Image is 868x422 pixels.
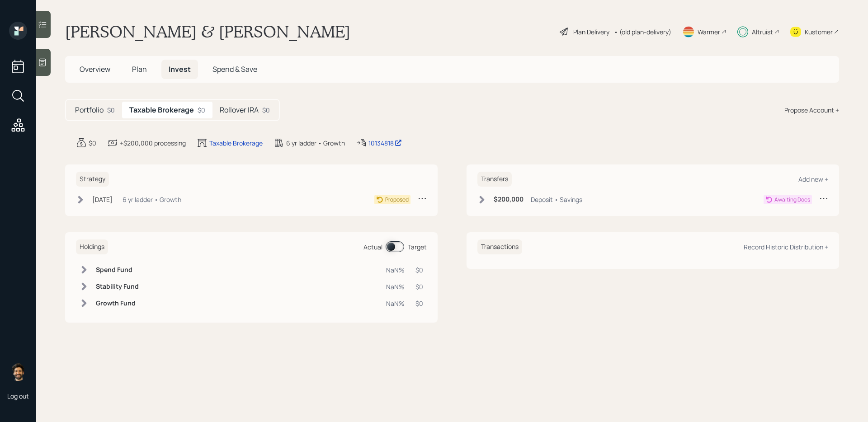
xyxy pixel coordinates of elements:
div: Kustomer [805,27,833,37]
h6: Transactions [477,239,522,254]
h6: Transfers [477,172,512,187]
h6: $200,000 [494,196,524,203]
div: Altruist [752,27,773,37]
img: eric-schwartz-headshot.png [9,363,27,381]
h6: Growth Fund [96,300,139,307]
div: Proposed [385,196,409,204]
span: Invest [169,64,191,74]
div: 10134818 [368,138,402,148]
div: $0 [415,282,423,291]
div: NaN% [386,299,405,308]
div: Actual [363,242,382,252]
h5: Taxable Brokerage [129,106,194,114]
div: • (old plan-delivery) [614,27,671,37]
div: Propose Account + [784,105,839,115]
div: Record Historic Distribution + [744,243,828,251]
div: [DATE] [92,195,113,204]
div: 6 yr ladder • Growth [123,195,181,204]
h5: Portfolio [75,106,104,114]
h1: [PERSON_NAME] & [PERSON_NAME] [65,22,350,42]
h6: Stability Fund [96,283,139,291]
div: Taxable Brokerage [209,138,263,148]
div: Target [408,242,427,252]
div: Awaiting Docs [774,196,810,204]
div: Log out [7,392,29,400]
div: $0 [262,105,270,115]
div: 6 yr ladder • Growth [286,138,345,148]
div: Add new + [798,175,828,183]
div: $0 [89,138,96,148]
h6: Holdings [76,239,108,254]
span: Plan [132,64,147,74]
div: Deposit • Savings [531,195,582,204]
div: NaN% [386,265,405,275]
span: Spend & Save [212,64,257,74]
h5: Rollover IRA [220,106,259,114]
div: $0 [198,105,205,115]
span: Overview [80,64,110,74]
div: $0 [415,299,423,308]
div: $0 [107,105,115,115]
div: Plan Delivery [573,27,609,37]
div: +$200,000 processing [120,138,186,148]
h6: Spend Fund [96,266,139,274]
h6: Strategy [76,172,109,187]
div: $0 [415,265,423,275]
div: NaN% [386,282,405,291]
div: Warmer [698,27,720,37]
